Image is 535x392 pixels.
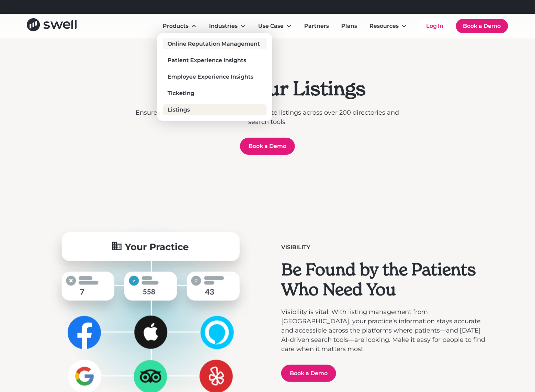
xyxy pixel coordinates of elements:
[136,108,399,127] p: Ensure your practice stands out with accurate listings across over 200 directories and search tools.
[27,18,77,34] a: home
[163,71,266,82] a: Employee Experience Insights
[136,77,399,100] h1: Manage Your Listings
[258,22,284,30] div: Use Case
[281,260,487,299] h2: Be Found by the Patients Who Need You
[163,55,266,66] a: Patient Experience Insights
[163,104,266,115] a: Listings
[163,88,266,99] a: Ticketing
[456,19,508,33] a: Book a Demo
[168,56,246,65] div: Patient Experience Insights
[336,19,363,33] a: Plans
[163,38,266,49] a: Online Reputation Management
[253,19,297,33] div: Use Case
[419,19,451,33] a: Log In
[168,73,253,81] div: Employee Experience Insights
[209,22,238,30] div: Industries
[240,138,295,155] a: Book a Demo
[168,106,190,114] div: Listings
[163,22,189,30] div: Products
[364,19,412,33] div: Resources
[157,19,202,33] div: Products
[281,308,487,354] p: Visibility is vital. With listing management from [GEOGRAPHIC_DATA], your practice’s information ...
[281,365,336,382] a: Book a Demo
[369,22,399,30] div: Resources
[157,33,272,121] nav: Products
[299,19,334,33] a: Partners
[168,89,194,97] div: Ticketing
[204,19,251,33] div: Industries
[281,243,310,252] div: Visibility
[168,40,260,48] div: Online Reputation Management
